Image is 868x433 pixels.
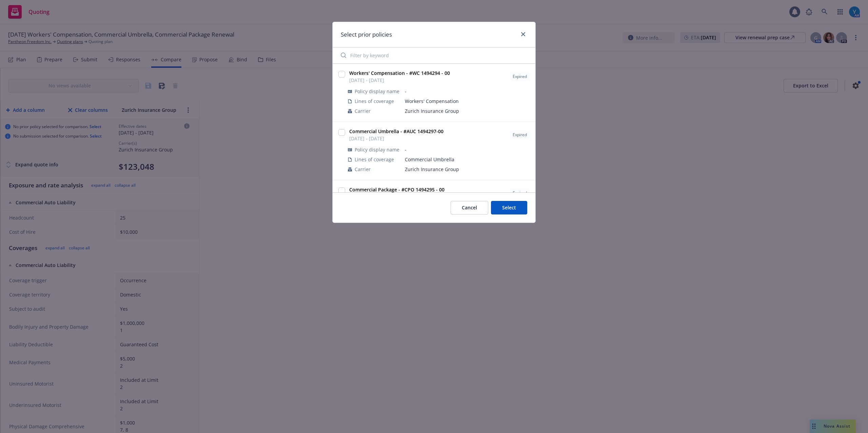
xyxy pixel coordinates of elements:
span: [DATE] - [DATE] [349,135,443,142]
span: [DATE] - [DATE] [349,77,450,84]
h1: Select prior policies [341,30,392,39]
span: Policy display name [355,146,399,153]
span: Carrier [355,166,371,173]
span: Expired [513,74,527,80]
span: Zurich Insurance Group [405,166,530,173]
strong: Commercial Umbrella - #AUC 1494297-00 [349,128,443,135]
a: close [519,30,527,38]
span: - [405,146,530,153]
span: Expired [513,190,527,196]
strong: Commercial Package - #CPO 1494295 - 00 [349,186,445,193]
strong: Workers' Compensation - #WC 1494294 - 00 [349,70,450,76]
button: Cancel [451,201,488,214]
input: Filter by keyword [337,48,531,62]
span: Carrier [355,107,371,115]
span: Policy display name [355,88,399,95]
span: Lines of coverage [355,156,394,163]
span: Commercial Umbrella [405,156,530,163]
span: Zurich Insurance Group [405,107,530,115]
span: Expired [513,132,527,138]
span: Lines of coverage [355,98,394,105]
span: Workers' Compensation [405,98,530,105]
button: Select [491,201,527,214]
span: - [405,88,530,95]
